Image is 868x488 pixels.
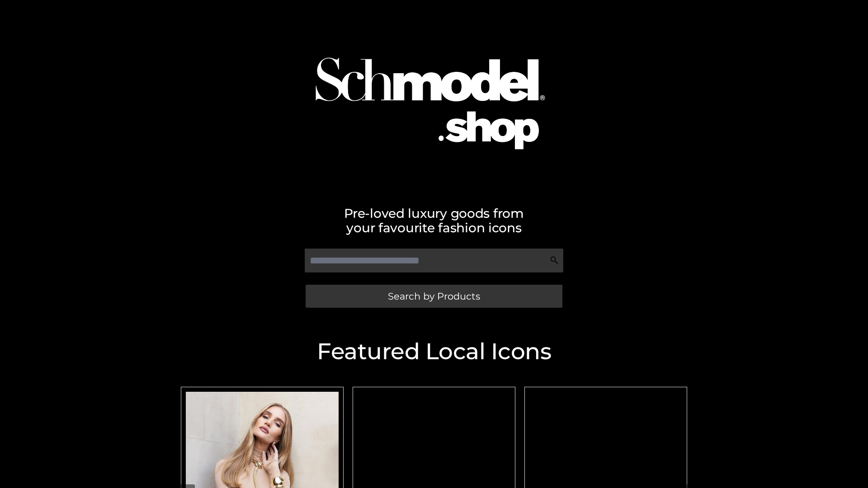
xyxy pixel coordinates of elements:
a: Search by Products [306,285,562,308]
img: Search Icon [550,256,559,265]
h2: Pre-loved luxury goods from your favourite fashion icons [176,206,692,235]
span: Search by Products [388,291,480,301]
h2: Featured Local Icons​ [176,340,692,363]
